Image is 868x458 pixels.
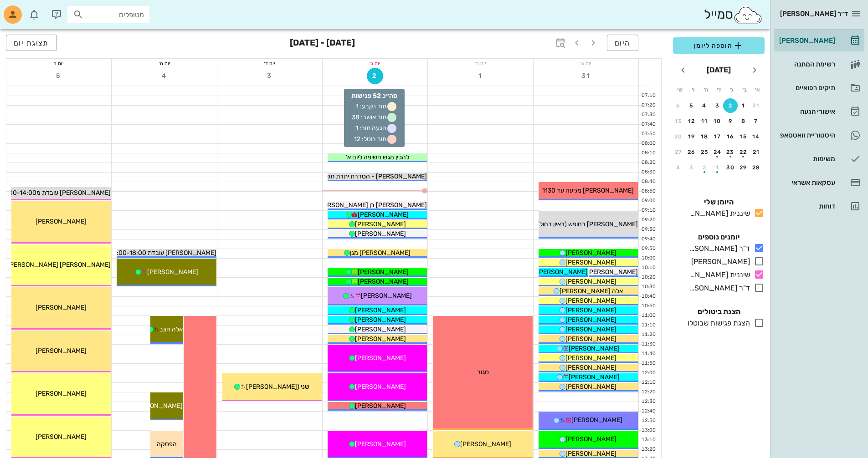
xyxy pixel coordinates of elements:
[723,98,738,113] button: 2
[355,230,406,238] span: [PERSON_NAME]
[615,39,631,47] span: היום
[684,149,699,155] div: 26
[686,283,750,294] div: ד"ר [PERSON_NAME]
[473,68,489,84] button: 1
[569,373,620,381] span: [PERSON_NAME]
[639,140,657,148] div: 08:00
[671,98,686,113] button: 6
[6,35,57,51] button: תצוגת יום
[697,160,712,175] button: 2
[358,211,409,219] span: [PERSON_NAME]
[777,37,835,44] div: [PERSON_NAME]
[710,114,725,128] button: 10
[428,59,533,68] div: יום ב׳
[355,316,406,324] span: [PERSON_NAME]
[639,92,657,100] div: 07:10
[639,178,657,186] div: 08:40
[639,130,657,138] div: 07:50
[774,101,864,122] a: אישורי הגעה
[713,82,724,97] th: ד׳
[639,207,657,214] div: 09:10
[749,149,764,155] div: 21
[749,164,764,171] div: 28
[684,164,699,171] div: 3
[774,172,864,193] a: עסקאות אשראי
[560,287,623,295] span: אלה [PERSON_NAME]
[723,160,738,175] button: 30
[565,259,616,266] span: [PERSON_NAME]
[36,304,87,311] span: [PERSON_NAME]
[675,62,691,78] button: חודש הבא
[671,118,686,124] div: 13
[774,53,864,75] a: רשימת המתנה
[350,249,411,257] span: [PERSON_NAME] מגן
[697,133,712,140] div: 18
[607,35,638,51] button: היום
[639,264,657,272] div: 10:10
[684,145,699,159] button: 26
[749,133,764,140] div: 14
[639,245,657,253] div: 09:50
[290,35,355,53] h3: [DATE] - [DATE]
[565,316,616,324] span: [PERSON_NAME]
[777,179,835,186] div: עסקאות אשראי
[639,341,657,348] div: 11:30
[358,268,409,276] span: [PERSON_NAME]
[156,68,173,84] button: 4
[355,354,406,362] span: [PERSON_NAME]
[51,72,67,80] span: 5
[746,62,763,78] button: חודש שעבר
[680,40,757,51] span: הוספה ליומן
[736,129,751,144] button: 15
[361,292,412,300] span: [PERSON_NAME]
[639,417,657,425] div: 12:50
[710,164,725,171] div: 1
[639,254,657,262] div: 10:00
[569,345,620,352] span: [PERSON_NAME]
[639,102,657,109] div: 07:20
[686,243,750,254] div: ד"ר [PERSON_NAME]
[304,173,427,180] span: [PERSON_NAME] - הסדרת יתרת תשלום אינב
[565,450,616,458] span: [PERSON_NAME]
[697,98,712,113] button: 4
[710,160,725,175] button: 1
[673,232,765,243] h4: יומנים נוספים
[639,388,657,396] div: 12:20
[710,129,725,144] button: 17
[578,72,594,80] span: 31
[697,114,712,128] button: 11
[355,402,406,410] span: [PERSON_NAME]
[460,440,511,448] span: [PERSON_NAME]
[671,129,686,144] button: 20
[736,149,751,155] div: 22
[684,118,699,124] div: 12
[671,149,686,155] div: 27
[673,306,765,317] h4: הצגת ביטולים
[473,72,489,80] span: 1
[639,197,657,205] div: 09:00
[710,102,725,109] div: 3
[686,208,750,219] div: שיננית [PERSON_NAME]
[355,383,406,391] span: [PERSON_NAME]
[565,306,616,314] span: [PERSON_NAME]
[565,383,616,391] span: [PERSON_NAME]
[710,118,725,124] div: 10
[749,145,764,159] button: 21
[542,187,634,194] span: [PERSON_NAME] מגיעה עד 1130
[723,149,738,155] div: 23
[736,145,751,159] button: 22
[639,149,657,157] div: 08:10
[36,390,87,397] span: [PERSON_NAME]
[749,160,764,175] button: 28
[704,5,763,25] div: סמייל
[723,133,738,140] div: 16
[355,220,406,228] span: [PERSON_NAME]
[736,160,751,175] button: 29
[587,268,638,276] span: [PERSON_NAME]
[355,326,406,333] span: [PERSON_NAME]
[723,164,738,171] div: 30
[780,10,848,18] span: ד״ר [PERSON_NAME]
[358,278,409,285] span: [PERSON_NAME]
[534,59,638,68] div: יום א׳
[671,145,686,159] button: 27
